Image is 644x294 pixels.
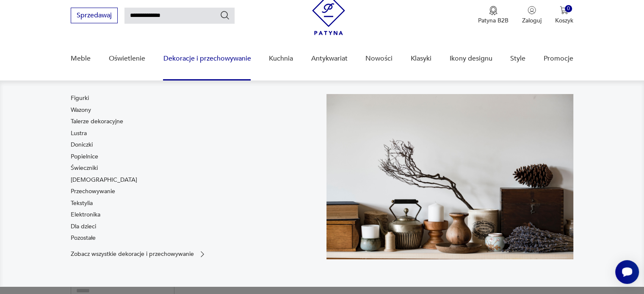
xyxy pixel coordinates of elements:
button: 0Koszyk [555,6,573,25]
a: Figurki [71,94,89,103]
p: Zaloguj [522,17,542,25]
a: Dekoracje i przechowywanie [163,42,251,75]
a: Przechowywanie [71,187,115,196]
a: Style [510,42,525,75]
div: 0 [565,5,572,12]
button: Patyna B2B [478,6,509,25]
a: Doniczki [71,141,93,149]
a: Świeczniki [71,164,98,172]
a: Klasyki [411,42,431,75]
img: Ikona koszyka [560,6,568,14]
a: Zobacz wszystkie dekoracje i przechowywanie [71,250,207,258]
a: Lustra [71,129,87,138]
button: Szukaj [220,10,230,20]
img: Ikonka użytkownika [528,6,536,14]
a: Ikona medaluPatyna B2B [478,6,509,25]
button: Sprzedawaj [71,8,118,23]
iframe: Smartsupp widget button [615,260,639,284]
p: Koszyk [555,17,573,25]
a: [DEMOGRAPHIC_DATA] [71,176,137,184]
a: Wazony [71,106,91,114]
p: Patyna B2B [478,17,509,25]
a: Nowości [365,42,392,75]
a: Pozostałe [71,234,96,242]
a: Tekstylia [71,199,93,208]
a: Talerze dekoracyjne [71,117,123,126]
a: Elektronika [71,211,100,219]
a: Dla dzieci [71,222,96,231]
img: cfa44e985ea346226f89ee8969f25989.jpg [326,94,573,259]
a: Kuchnia [269,42,293,75]
a: Promocje [544,42,573,75]
img: Ikona medalu [489,6,498,15]
a: Meble [71,42,91,75]
a: Sprzedawaj [71,13,118,19]
a: Antykwariat [311,42,348,75]
p: Zobacz wszystkie dekoracje i przechowywanie [71,251,194,257]
a: Popielnice [71,153,98,161]
a: Oświetlenie [109,42,145,75]
button: Zaloguj [522,6,542,25]
a: Ikony designu [449,42,492,75]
